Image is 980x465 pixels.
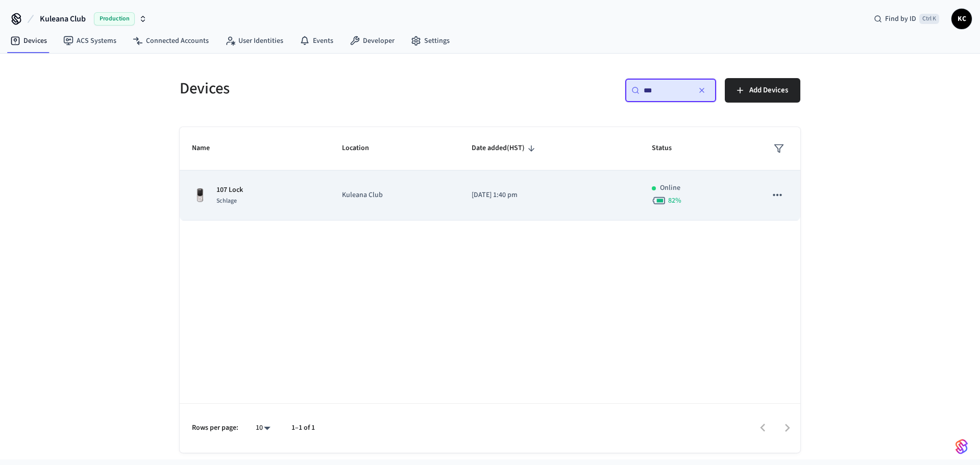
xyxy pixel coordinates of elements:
p: 107 Lock [216,185,243,195]
img: SeamLogoGradient.69752ec5.svg [955,438,968,455]
button: Add Devices [725,78,800,103]
span: Ctrl K [919,14,939,24]
span: 82 % [668,195,681,206]
div: Find by IDCtrl K [866,10,947,28]
p: 1–1 of 1 [291,423,315,433]
a: Settings [403,32,458,50]
span: Date added(HST) [472,140,538,156]
p: Online [660,183,680,193]
span: Schlage [216,197,237,205]
span: Kuleana Club [40,13,86,25]
h5: Devices [180,78,484,99]
span: Location [342,140,382,156]
p: Kuleana Club [342,190,447,201]
span: Status [652,140,685,156]
a: Developer [341,32,403,50]
span: Name [192,140,223,156]
a: User Identities [217,32,291,50]
p: Rows per page: [192,423,238,433]
button: KC [951,9,972,29]
div: 10 [251,421,275,435]
img: Yale Assure Touchscreen Wifi Smart Lock, Satin Nickel, Front [192,187,208,204]
span: Add Devices [749,84,788,97]
table: sticky table [180,127,800,221]
span: Find by ID [885,14,916,24]
a: Connected Accounts [125,32,217,50]
a: ACS Systems [55,32,125,50]
span: Production [94,12,135,26]
span: KC [952,10,971,28]
p: [DATE] 1:40 pm [472,190,627,201]
a: Devices [2,32,55,50]
a: Events [291,32,341,50]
